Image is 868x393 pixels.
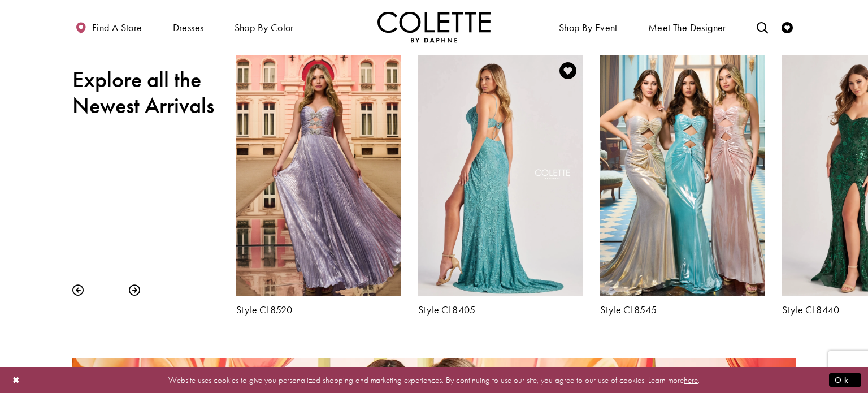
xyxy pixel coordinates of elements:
[410,47,592,324] div: Colette by Daphne Style No. CL8405
[556,11,620,42] span: Shop By Event
[173,22,204,33] span: Dresses
[236,304,401,316] a: Style CL8520
[236,55,401,296] a: Visit Colette by Daphne Style No. CL8520 Page
[235,22,294,33] span: Shop by color
[92,22,142,33] span: Find a store
[418,55,583,296] a: Visit Colette by Daphne Style No. CL8405 Page
[556,59,580,83] a: Add to Wishlist
[600,55,765,296] a: Visit Colette by Daphne Style No. CL8545 Page
[779,11,796,42] a: Check Wishlist
[829,373,861,387] button: Submit Dialog
[592,47,774,324] div: Colette by Daphne Style No. CL8545
[72,11,145,42] a: Find a store
[754,11,771,42] a: Toggle search
[684,374,698,385] a: here
[600,304,765,316] a: Style CL8545
[232,11,297,42] span: Shop by color
[559,22,618,33] span: Shop By Event
[81,372,787,387] p: Website uses cookies to give you personalized shopping and marketing experiences. By continuing t...
[72,67,219,119] h2: Explore all the Newest Arrivals
[377,11,491,42] img: Colette by Daphne
[645,11,729,42] a: Meet the designer
[377,11,491,42] a: Visit Home Page
[418,304,583,316] a: Style CL8405
[7,370,26,390] button: Close Dialog
[648,22,726,33] span: Meet the designer
[228,47,410,324] div: Colette by Daphne Style No. CL8520
[170,11,207,42] span: Dresses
